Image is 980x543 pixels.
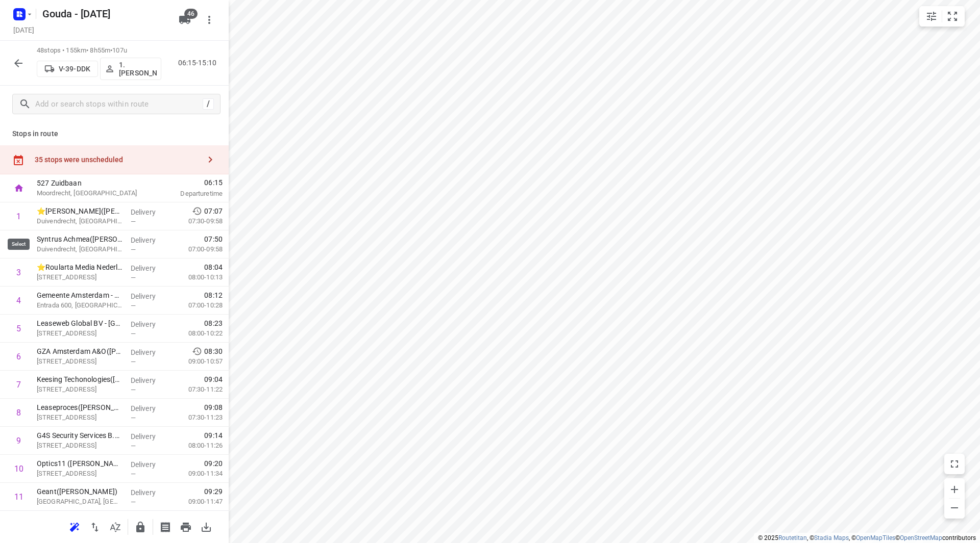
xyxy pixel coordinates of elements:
span: 107u [112,46,127,54]
p: Hiridostraat 4, Amsterdam [37,441,122,451]
p: Moordrecht, [GEOGRAPHIC_DATA] [37,188,143,198]
p: Entrada 600, [GEOGRAPHIC_DATA] [37,300,122,311]
span: 09:20 [204,458,223,469]
button: Map settings [921,6,942,27]
p: Duivendrecht, [GEOGRAPHIC_DATA] [37,216,122,226]
a: OpenMapTiles [856,534,895,541]
input: Add or search stops within route [35,96,203,112]
p: Delivery [131,375,168,385]
p: Spaklerweg 53, Duivendrecht [37,272,122,282]
p: G4S Security Services B.V.(Djarana Slot) [37,430,122,441]
h5: Project date [9,24,38,36]
span: Download route [196,522,216,531]
p: Duivendrecht, [GEOGRAPHIC_DATA] [37,244,122,254]
p: Delivery [131,207,168,217]
span: 07:07 [204,206,223,216]
span: Reoptimize route [64,522,85,531]
div: small contained button group [919,6,965,27]
p: 07:30-11:23 [172,412,223,423]
div: 5 [16,324,21,333]
svg: Early [192,346,202,356]
p: 09:00-10:57 [172,356,223,367]
span: 08:12 [204,290,223,300]
span: Sort by time window [105,522,126,531]
p: 07:00-09:58 [172,244,223,254]
a: OpenStreetMap [900,534,942,541]
button: Fit zoom [942,6,963,27]
p: 48 stops • 155km • 8h55m [37,46,161,56]
span: 46 [184,9,198,19]
a: Stadia Maps [814,534,849,541]
span: 08:30 [204,346,223,356]
p: Syntrus Achmea(Tako Brink) [37,234,122,244]
span: — [131,470,136,478]
div: 10 [14,464,23,474]
span: 06:15 [155,177,223,188]
p: Delivery [131,291,168,301]
span: — [131,330,136,338]
span: — [131,442,136,450]
p: Delivery [131,431,168,442]
p: Leaseweb Global BV - Amsterdam(Sjaak Houwert) [37,318,122,328]
p: 07:30-09:58 [172,216,223,226]
div: 6 [16,352,21,361]
p: V-39-DDK [59,65,90,73]
p: [STREET_ADDRESS] [37,412,122,423]
p: 07:00-10:28 [172,300,223,311]
p: Optics11 (Thi Qui Nguyen) [37,458,122,469]
span: Print route [176,522,196,531]
li: © 2025 , © , © © contributors [758,534,976,541]
span: 09:14 [204,430,223,441]
span: 09:08 [204,402,223,412]
a: Routetitan [778,534,807,541]
p: 06:15-15:10 [178,58,220,68]
svg: Early [192,206,202,216]
div: 9 [16,436,21,446]
div: 11 [14,492,23,502]
p: 1. [PERSON_NAME] [119,61,157,77]
span: — [131,302,136,309]
p: Delivery [131,459,168,470]
p: 08:00-10:22 [172,328,223,339]
p: ⭐Banijay Benelux(Tristan Bonarius) [37,206,122,216]
div: 2 [16,240,21,249]
button: V-39-DDK [37,61,98,77]
p: [STREET_ADDRESS] [37,384,122,395]
p: Nieuw Amsterdam, Amsterdam [37,497,122,507]
span: Print shipping labels [155,522,176,531]
button: 1. [PERSON_NAME] [100,58,161,80]
p: ⭐Roularta Media Nederland BV(Annette Mulders) [37,262,122,272]
p: Delivery [131,403,168,413]
h5: Rename [38,6,170,22]
p: Delivery [131,487,168,498]
div: 7 [16,380,21,390]
span: — [131,386,136,394]
p: Keesing Techonologies(Bo Eppink) [37,374,122,384]
p: [STREET_ADDRESS] [37,356,122,367]
p: 08:00-11:26 [172,441,223,451]
div: 4 [16,296,21,305]
p: 08:00-10:13 [172,272,223,282]
p: 07:30-11:22 [172,384,223,395]
p: Geant([PERSON_NAME]) [37,486,122,497]
p: 527 Zuidbaan [37,178,143,188]
p: Departure time [155,189,223,199]
p: Stops in route [12,128,216,139]
div: 35 stops were unscheduled [35,156,200,164]
p: [STREET_ADDRESS] [37,469,122,479]
span: Reverse route [85,522,105,531]
p: GZA Amsterdam A&O(Marjan de Vries) [37,346,122,356]
p: 09:00-11:47 [172,497,223,507]
p: Delivery [131,347,168,357]
p: Hessenbergweg 95, Amsterdam [37,328,122,339]
span: — [131,358,136,366]
div: / [203,98,214,110]
button: 46 [175,10,195,30]
span: — [131,246,136,253]
span: — [131,414,136,422]
button: More [199,10,219,30]
div: 3 [16,268,21,277]
p: Gemeente Amsterdam - Uitvoeringsorganisatie Infrastructuur en Energie(Rachid Lahri) [37,290,122,300]
span: 08:23 [204,318,223,328]
span: — [131,274,136,281]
